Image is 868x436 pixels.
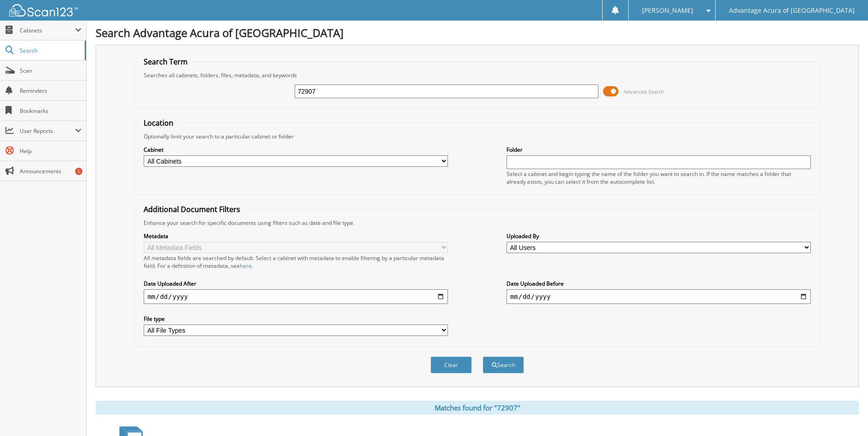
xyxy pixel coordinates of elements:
h1: Search Advantage Acura of [GEOGRAPHIC_DATA] [96,25,859,40]
span: Announcements [20,167,81,175]
label: Metadata [144,232,448,240]
span: Bookmarks [20,107,81,115]
input: start [144,289,448,304]
div: Select a cabinet and begin typing the name of the folder you want to search in. If the name match... [507,170,811,186]
label: File type [144,315,448,323]
span: Scan [20,67,81,74]
legend: Additional Document Filters [139,204,245,214]
span: User Reports [20,127,75,135]
label: Cabinet [144,146,448,154]
span: Help [20,147,81,155]
span: [PERSON_NAME] [642,8,693,13]
img: scan123-logo-white.svg [9,4,78,16]
span: Reminders [20,87,81,95]
legend: Search Term [139,57,192,67]
label: Date Uploaded After [144,280,448,287]
legend: Location [139,118,178,128]
span: Search [20,47,80,54]
a: here [240,262,252,270]
button: Search [483,356,524,373]
input: end [507,289,811,304]
span: Advantage Acura of [GEOGRAPHIC_DATA] [729,8,855,13]
span: Cabinets [20,27,75,34]
div: Optionally limit your search to a particular cabinet or folder [139,133,815,140]
div: Matches found for "72907" [96,401,859,415]
div: Searches all cabinets, folders, files, metadata, and keywords [139,71,815,79]
div: 1 [75,168,82,175]
button: Clear [431,356,472,373]
label: Folder [507,146,811,154]
div: All metadata fields are searched by default. Select a cabinet with metadata to enable filtering b... [144,254,448,270]
label: Date Uploaded Before [507,280,811,287]
label: Uploaded By [507,232,811,240]
div: Enhance your search for specific documents using filters such as date and file type. [139,219,815,227]
span: Advanced Search [624,88,664,95]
